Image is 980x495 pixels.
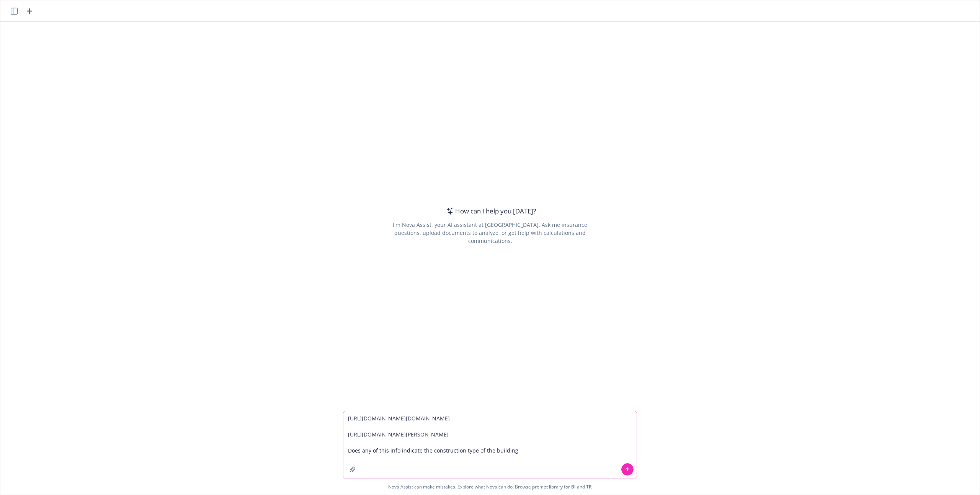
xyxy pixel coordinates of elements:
div: How can I help you [DATE]? [444,206,536,216]
textarea: [URL][DOMAIN_NAME][DOMAIN_NAME] [URL][DOMAIN_NAME][PERSON_NAME] Does any of this info indicate th... [343,411,637,479]
a: BI [571,484,576,490]
div: I'm Nova Assist, your AI assistant at [GEOGRAPHIC_DATA]. Ask me insurance questions, upload docum... [382,221,598,245]
a: TR [586,484,592,490]
span: Nova Assist can make mistakes. Explore what Nova can do: Browse prompt library for and [3,479,977,495]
